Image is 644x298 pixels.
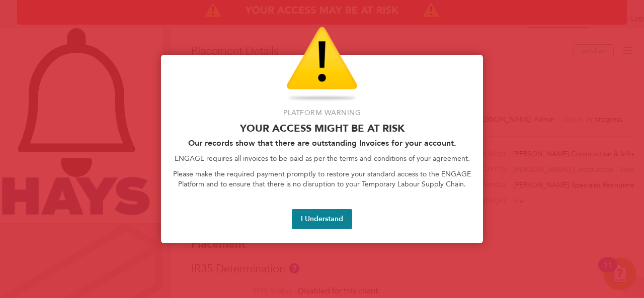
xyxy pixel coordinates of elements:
p: Your access might be at risk [173,122,471,134]
p: Please make the required payment promptly to restore your standard access to the ENGAGE Platform ... [173,169,471,189]
button: I Understand [292,209,352,229]
p: Platform Warning [173,108,471,118]
img: Warning Icon [286,27,358,102]
h2: Our records show that there are outstanding Invoices for your account. [173,138,471,148]
div: Access At Risk [161,55,483,243]
p: ENGAGE requires all invoices to be paid as per the terms and conditions of your agreement. [173,154,471,164]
